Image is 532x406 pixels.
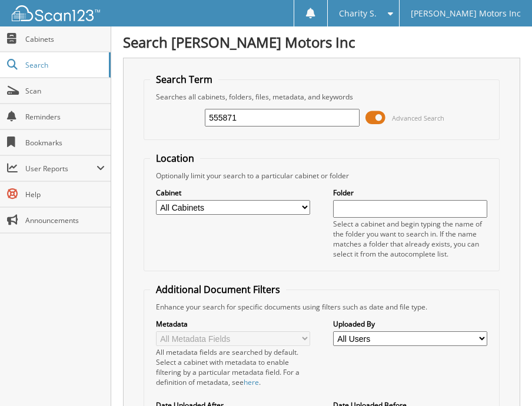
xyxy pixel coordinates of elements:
span: Cabinets [25,34,105,44]
label: Uploaded By [333,319,488,329]
div: Searches all cabinets, folders, files, metadata, and keywords [150,92,494,102]
iframe: Chat Widget [473,350,532,406]
span: Reminders [25,112,105,122]
div: Optionally limit your search to a particular cabinet or folder [150,171,494,181]
span: [PERSON_NAME] Motors Inc [411,10,521,17]
img: scan123-logo-white.svg [12,5,100,21]
div: Enhance your search for specific documents using filters such as date and file type. [150,302,494,312]
span: Bookmarks [25,138,105,148]
a: here [244,377,259,387]
span: User Reports [25,164,97,174]
span: Search [25,60,103,70]
legend: Additional Document Filters [150,283,286,296]
label: Cabinet [156,188,311,198]
span: Charity S. [339,10,377,17]
span: Help [25,189,105,199]
label: Metadata [156,319,311,329]
div: All metadata fields are searched by default. Select a cabinet with metadata to enable filtering b... [156,347,311,387]
label: Folder [333,188,488,198]
h1: Search [PERSON_NAME] Motors Inc [123,32,520,52]
span: Advanced Search [392,114,444,122]
legend: Search Term [150,73,218,86]
legend: Location [150,152,200,165]
div: Select a cabinet and begin typing the name of the folder you want to search in. If the name match... [333,219,488,259]
span: Announcements [25,215,105,225]
span: Scan [25,86,105,96]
